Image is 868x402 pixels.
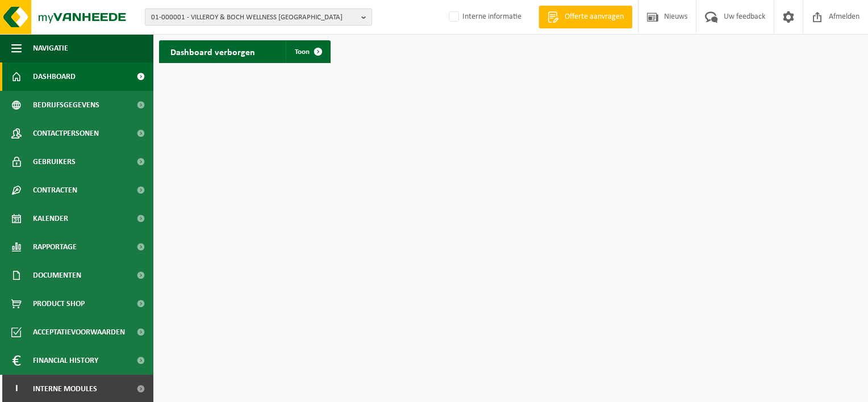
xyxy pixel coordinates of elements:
[145,9,372,26] button: 01-000001 - VILLEROY & BOCH WELLNESS [GEOGRAPHIC_DATA]
[159,40,266,62] h2: Dashboard verborgen
[33,119,99,148] span: Contactpersonen
[286,40,329,63] a: Toon
[33,318,125,346] span: Acceptatievoorwaarden
[33,261,81,290] span: Documenten
[295,48,310,56] span: Toon
[33,176,77,204] span: Contracten
[33,346,98,375] span: Financial History
[33,233,77,261] span: Rapportage
[33,91,99,119] span: Bedrijfsgegevens
[33,290,85,318] span: Product Shop
[539,6,632,28] a: Offerte aanvragen
[33,62,76,91] span: Dashboard
[562,11,627,23] span: Offerte aanvragen
[151,9,357,26] span: 01-000001 - VILLEROY & BOCH WELLNESS [GEOGRAPHIC_DATA]
[33,148,76,176] span: Gebruikers
[446,9,521,26] label: Interne informatie
[33,204,68,233] span: Kalender
[33,34,68,62] span: Navigatie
